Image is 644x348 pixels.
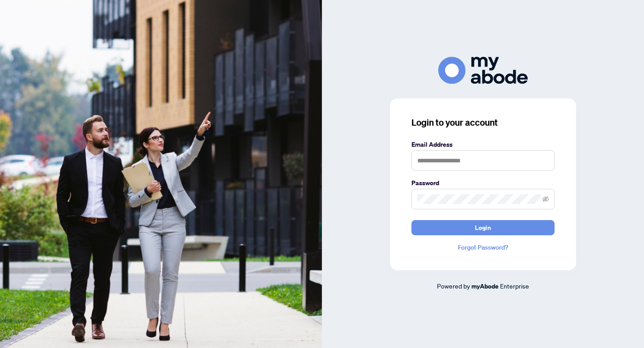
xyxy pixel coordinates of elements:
[411,140,555,149] label: Email Address
[542,196,549,202] span: eye-invisible
[411,220,555,235] button: Login
[475,221,491,235] span: Login
[411,242,555,252] a: Forgot Password?
[411,178,555,188] label: Password
[437,282,470,290] span: Powered by
[500,282,529,290] span: Enterprise
[411,116,555,129] h3: Login to your account
[471,281,499,291] a: myAbode
[438,57,528,84] img: ma-logo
